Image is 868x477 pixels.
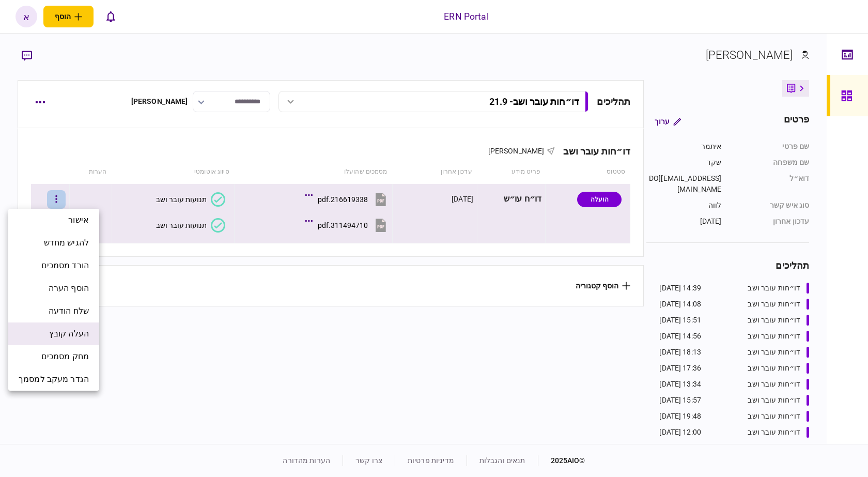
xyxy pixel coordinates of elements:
[68,214,89,226] span: אישור
[49,305,89,317] span: שלח הודעה
[49,328,89,340] span: העלה קובץ
[49,282,89,295] span: הוסף הערה
[19,373,89,386] span: הגדר מעקב למסמך
[41,259,89,272] span: הורד מסמכים
[41,350,89,363] span: מחק מסמכים
[44,237,89,249] span: להגיש מחדש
